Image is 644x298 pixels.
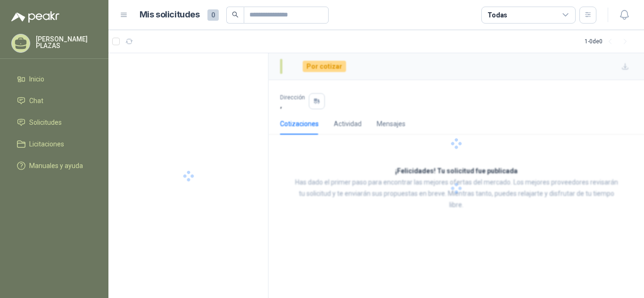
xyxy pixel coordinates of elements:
img: Logo peakr [11,11,59,23]
span: Licitaciones [29,139,64,149]
span: Manuales y ayuda [29,161,83,171]
div: 1 - 0 de 0 [585,34,633,49]
a: Inicio [11,70,97,88]
span: Solicitudes [29,117,62,128]
span: Chat [29,96,43,106]
h1: Mis solicitudes [140,8,200,22]
p: [PERSON_NAME] PLAZAS [36,36,97,49]
a: Chat [11,92,97,110]
div: Todas [487,10,507,20]
span: 0 [207,9,219,21]
span: Inicio [29,74,44,84]
a: Solicitudes [11,113,97,131]
span: search [232,11,239,18]
a: Manuales y ayuda [11,157,97,175]
a: Licitaciones [11,135,97,153]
